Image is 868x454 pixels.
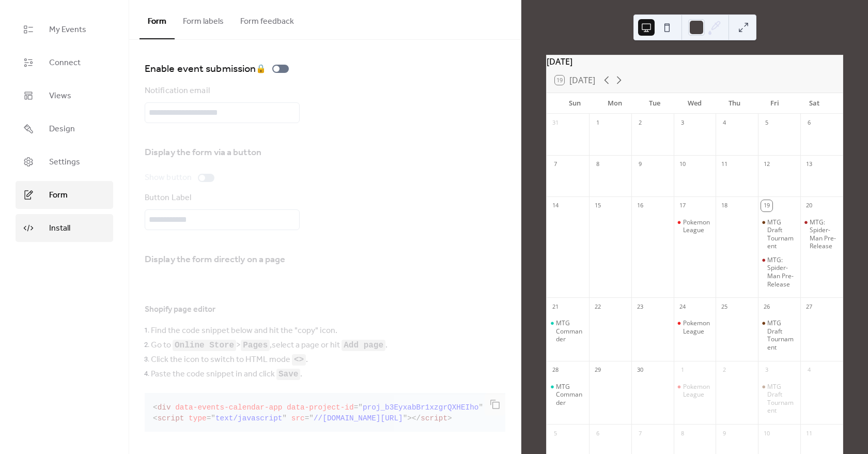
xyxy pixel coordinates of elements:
[758,383,800,415] div: MTG Draft Tournament
[719,117,730,129] div: 4
[16,115,113,143] a: Design
[754,93,794,114] div: Fri
[550,200,561,211] div: 14
[803,428,815,439] div: 11
[758,319,800,351] div: MTG Draft Tournament
[595,93,634,114] div: Mon
[761,428,772,439] div: 10
[49,123,75,135] span: Design
[677,365,688,376] div: 1
[719,159,730,170] div: 11
[761,365,772,376] div: 3
[49,156,80,169] span: Settings
[674,218,716,234] div: Pokemon League
[810,218,839,250] div: MTG: Spider-Man Pre-Release
[677,301,688,312] div: 24
[49,90,71,102] span: Views
[634,159,646,170] div: 9
[592,365,603,376] div: 29
[803,200,815,211] div: 20
[49,24,86,36] span: My Events
[758,256,800,288] div: MTG: Spider-Man Pre-Release
[592,428,603,439] div: 6
[719,200,730,211] div: 18
[803,365,815,376] div: 4
[803,159,815,170] div: 13
[677,200,688,211] div: 17
[550,159,561,170] div: 7
[767,256,796,288] div: MTG: Spider-Man Pre-Release
[719,301,730,312] div: 25
[547,319,589,343] div: MTG Commander
[719,428,730,439] div: 9
[592,200,603,211] div: 15
[550,365,561,376] div: 28
[767,319,796,351] div: MTG Draft Tournament
[550,117,561,129] div: 31
[674,383,716,399] div: Pokemon League
[16,16,113,43] a: My Events
[555,93,595,114] div: Sun
[683,218,712,234] div: Pokemon League
[767,218,796,250] div: MTG Draft Tournament
[767,383,796,415] div: MTG Draft Tournament
[49,189,68,202] span: Form
[803,301,815,312] div: 27
[634,365,646,376] div: 30
[761,117,772,129] div: 5
[49,57,81,69] span: Connect
[634,301,646,312] div: 23
[550,301,561,312] div: 21
[677,428,688,439] div: 8
[803,117,815,129] div: 6
[800,218,843,250] div: MTG: Spider-Man Pre-Release
[634,200,646,211] div: 16
[550,428,561,439] div: 5
[675,93,715,114] div: Wed
[719,365,730,376] div: 2
[677,117,688,129] div: 3
[556,383,585,407] div: MTG Commander
[16,49,113,77] a: Connect
[592,159,603,170] div: 8
[635,93,675,114] div: Tue
[49,222,70,235] span: Install
[715,93,754,114] div: Thu
[674,319,716,335] div: Pokemon League
[16,82,113,110] a: Views
[547,55,843,68] div: [DATE]
[761,159,772,170] div: 12
[592,301,603,312] div: 22
[634,428,646,439] div: 7
[634,117,646,129] div: 2
[592,117,603,129] div: 1
[16,214,113,242] a: Install
[795,93,834,114] div: Sat
[761,301,772,312] div: 26
[683,383,712,399] div: Pokemon League
[683,319,712,335] div: Pokemon League
[761,200,772,211] div: 19
[547,383,589,407] div: MTG Commander
[556,319,585,343] div: MTG Commander
[758,218,800,250] div: MTG Draft Tournament
[16,148,113,176] a: Settings
[16,181,113,209] a: Form
[677,159,688,170] div: 10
